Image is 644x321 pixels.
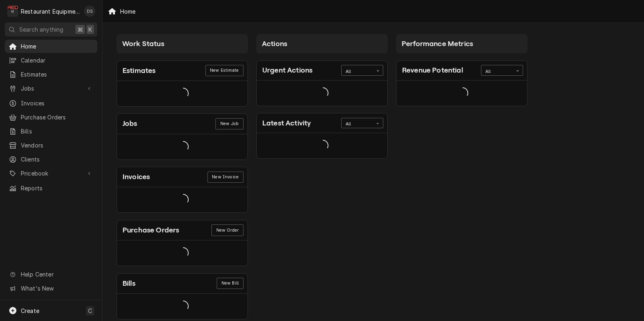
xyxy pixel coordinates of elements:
[5,139,97,152] a: Vendors
[346,121,369,127] div: All
[21,141,93,149] span: Vendors
[84,6,95,17] div: Derek Stewart's Avatar
[5,111,97,124] a: Purchase Orders
[5,167,97,180] a: Go to Pricebook
[396,53,527,137] div: Card Column Content
[396,34,527,53] div: Card Column Header
[84,6,95,17] div: DS
[177,245,189,262] span: Loading...
[117,167,248,213] div: Card: Invoices
[396,81,527,106] div: Card Data
[256,113,388,159] div: Card: Latest Activity
[19,25,63,34] span: Search anything
[396,61,527,106] div: Card: Revenue Potential
[5,268,97,281] a: Go to Help Center
[123,118,137,129] div: Card Title
[117,34,248,53] div: Card Column Header
[485,69,509,75] div: All
[5,153,97,166] a: Clients
[346,69,369,75] div: All
[21,113,93,121] span: Purchase Orders
[117,187,248,212] div: Card Data
[117,274,248,294] div: Card Header
[117,220,248,266] div: Card: Purchase Orders
[215,118,243,129] div: Card Link Button
[262,118,311,129] div: Card Title
[256,34,388,53] div: Card Column Header
[21,127,93,135] span: Bills
[117,240,248,266] div: Card Data
[317,137,328,154] span: Loading...
[89,25,92,34] span: K
[5,97,97,110] a: Invoices
[7,6,18,17] div: R
[262,65,312,76] div: Card Title
[205,65,244,76] div: Card Link Button
[117,81,248,106] div: Card Data
[5,68,97,81] a: Estimates
[7,6,18,17] div: Restaurant Equipment Diagnostics's Avatar
[117,61,248,107] div: Card: Estimates
[123,278,135,289] div: Card Title
[21,155,93,164] span: Clients
[341,118,383,128] div: Card Data Filter Control
[21,307,39,314] span: Create
[122,40,164,48] span: Work Status
[117,134,248,159] div: Card Data
[257,61,387,81] div: Card Header
[217,278,243,289] a: New Bill
[21,70,93,79] span: Estimates
[5,125,97,138] a: Bills
[123,225,179,236] div: Card Title
[123,172,150,182] div: Card Title
[256,61,388,106] div: Card: Urgent Actions
[117,61,248,81] div: Card Header
[402,40,473,48] span: Performance Metrics
[21,84,81,93] span: Jobs
[317,85,328,101] span: Loading...
[21,270,93,279] span: Help Center
[5,22,97,36] button: Search anything⌘K
[5,182,97,195] a: Reports
[341,65,383,75] div: Card Data Filter Control
[211,224,243,236] div: Card Link Button
[21,99,93,107] span: Invoices
[177,85,189,102] span: Loading...
[177,298,189,315] span: Loading...
[215,118,243,129] a: New Job
[481,65,523,75] div: Card Data Filter Control
[117,294,248,319] div: Card Data
[21,184,93,192] span: Reports
[117,53,248,319] div: Card Column Content
[5,54,97,67] a: Calendar
[5,82,97,95] a: Go to Jobs
[257,133,387,158] div: Card Data
[402,65,463,76] div: Card Title
[457,85,468,101] span: Loading...
[21,42,93,50] span: Home
[177,138,189,155] span: Loading...
[177,192,189,208] span: Loading...
[396,61,527,81] div: Card Header
[21,56,93,65] span: Calendar
[117,220,248,240] div: Card Header
[117,114,248,134] div: Card Header
[5,282,97,295] a: Go to What's New
[217,278,243,289] div: Card Link Button
[256,53,388,159] div: Card Column Content
[5,40,97,53] a: Home
[211,224,243,236] a: New Order
[21,169,81,178] span: Pricebook
[262,40,287,48] span: Actions
[88,307,92,315] span: C
[21,7,80,16] div: Restaurant Equipment Diagnostics
[21,284,93,293] span: What's New
[207,172,244,183] div: Card Link Button
[205,65,244,76] a: New Estimate
[257,113,387,133] div: Card Header
[117,113,248,159] div: Card: Jobs
[77,25,83,34] span: ⌘
[123,65,155,76] div: Card Title
[117,273,248,319] div: Card: Bills
[207,172,244,183] a: New Invoice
